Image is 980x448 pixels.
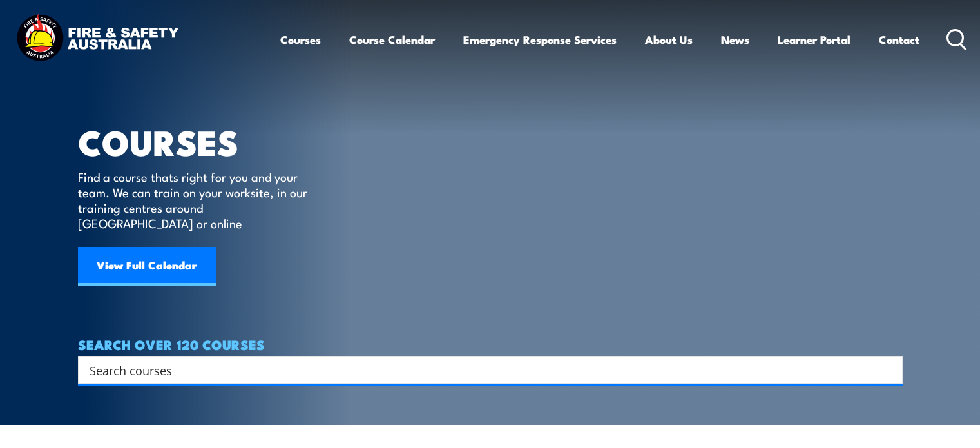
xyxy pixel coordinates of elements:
[721,23,749,57] a: News
[879,23,919,57] a: Contact
[78,169,313,231] p: Find a course thats right for you and your team. We can train on your worksite, in our training c...
[78,126,326,157] h1: COURSES
[880,361,898,379] button: Search magnifier button
[78,247,216,286] a: View Full Calendar
[90,360,874,380] input: Search input
[78,337,903,351] h4: SEARCH OVER 120 COURSES
[778,23,850,57] a: Learner Portal
[280,23,321,57] a: Courses
[349,23,435,57] a: Course Calendar
[463,23,617,57] a: Emergency Response Services
[645,23,693,57] a: About Us
[92,361,877,379] form: Search form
